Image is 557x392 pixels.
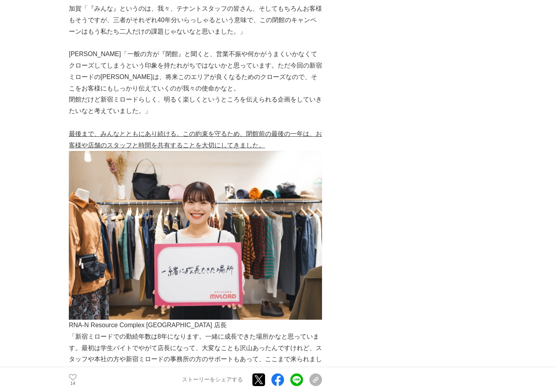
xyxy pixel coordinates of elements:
[69,94,322,117] p: 閉館だけど新宿ミロードらしく、明るく楽しくというところを伝えられる企画をしていきたいなと考えていました。」
[69,381,77,385] p: 14
[69,130,322,149] u: 最後まで、みんなとともにあり続ける。この約束を守るため、閉館前の最後の一年は、お客様や店舗のスタッフと時間を共有することを大切にしてきました。
[69,320,322,331] p: RNA-N Resource Complex [GEOGRAPHIC_DATA] 店長
[69,331,322,377] p: 「新宿ミロードでの勤続年数は8年になります。一緒に成長できた場所かなと思っています。最初は学生バイトでやがて店長になって、大変なことも沢山あったんですけれど、スタッフや本社の方や新宿ミロードの事...
[69,151,322,320] img: thumbnail_f6af5170-d241-11ef-8ad2-0779e842ba31.jpg
[69,3,322,37] p: 加賀「『みんな』というのは、我々、テナントスタッフの皆さん、そしてもちろんお客様もそうですが、三者がそれぞれ40年分いらっしゃるという意味で、この閉館のキャンペーンはもう私たち二人だけの課題じゃ...
[182,376,243,383] p: ストーリーをシェアする
[69,49,322,94] p: [PERSON_NAME]「一般の方が『閉館』と聞くと、営業不振や何かがうまくいかなくてクローズしてしまうという印象を持たれがちではないかと思っています。ただ今回の新宿ミロードの[PERSON_...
